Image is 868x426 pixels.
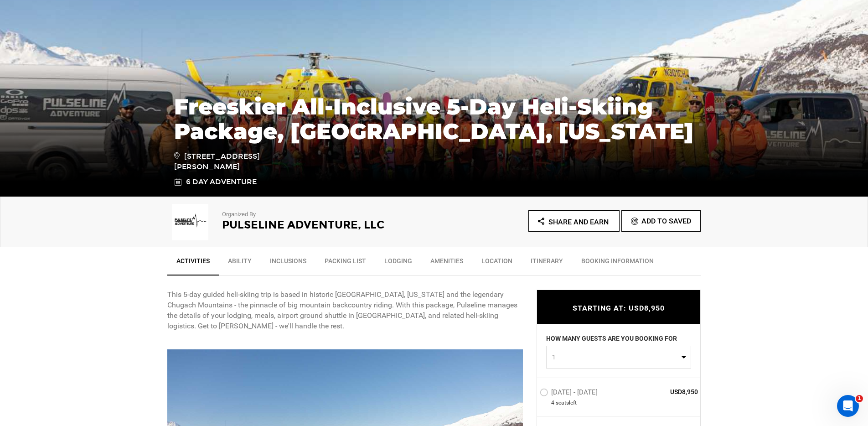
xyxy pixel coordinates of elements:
a: Lodging [375,252,421,275]
a: BOOKING INFORMATION [572,252,663,275]
span: 1 [856,395,863,402]
span: s [566,399,569,407]
h2: Pulseline Adventure, LLC [222,219,409,231]
span: USD8,950 [632,387,698,396]
span: 6 Day Adventure [186,177,257,187]
h1: Freeskier All-Inclusive 5-Day Heli-Skiing Package, [GEOGRAPHIC_DATA], [US_STATE] [174,94,694,144]
button: 1 [546,346,691,369]
p: Organized By [222,210,409,219]
a: Itinerary [522,252,572,275]
label: HOW MANY GUESTS ARE YOU BOOKING FOR [546,334,677,346]
span: seat left [556,399,577,407]
img: 2fc09df56263535bfffc428f72fcd4c8.png [167,204,213,240]
span: STARTING AT: USD8,950 [573,304,665,312]
a: Location [472,252,522,275]
a: Activities [167,252,219,275]
span: Share and Earn [548,218,609,226]
a: Packing List [315,252,375,275]
label: [DATE] - [DATE] [540,388,600,399]
iframe: Intercom live chat [837,395,859,417]
a: Ability [219,252,261,275]
a: Amenities [421,252,472,275]
a: Inclusions [261,252,315,275]
span: 4 [551,399,554,407]
span: 1 [552,353,679,362]
span: [STREET_ADDRESS][PERSON_NAME] [174,151,304,172]
span: Add To Saved [641,217,691,225]
p: This 5-day guided heli-skiing trip is based in historic [GEOGRAPHIC_DATA], [US_STATE] and the leg... [167,290,523,331]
